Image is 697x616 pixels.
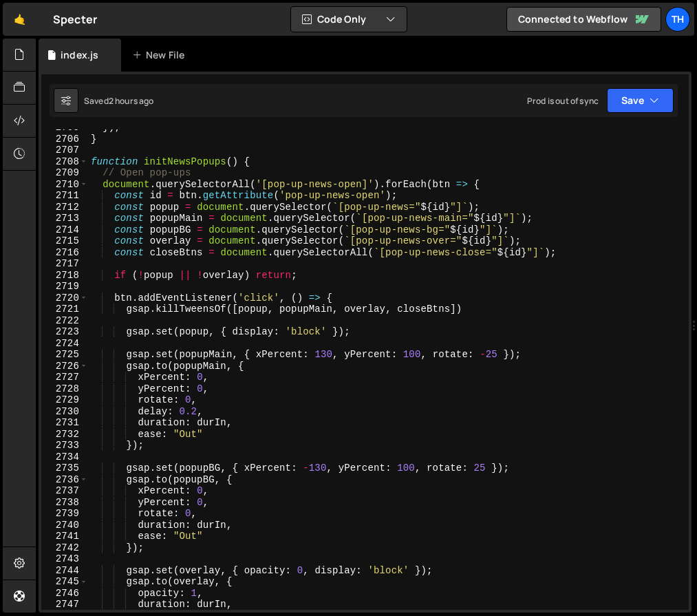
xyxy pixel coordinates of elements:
[41,213,88,224] div: 2713
[41,497,88,509] div: 2738
[41,474,88,486] div: 2736
[527,95,599,107] div: Prod is out of sync
[506,7,661,32] a: Connected to Webflow
[41,258,88,270] div: 2717
[41,361,88,372] div: 2726
[41,179,88,191] div: 2710
[41,383,88,395] div: 2728
[41,531,88,542] div: 2741
[84,95,154,107] div: Saved
[41,508,88,520] div: 2739
[41,315,88,327] div: 2722
[41,394,88,406] div: 2729
[53,11,97,28] div: Specter
[41,372,88,383] div: 2727
[41,281,88,293] div: 2719
[41,247,88,259] div: 2716
[41,520,88,531] div: 2740
[41,463,88,474] div: 2735
[41,452,88,463] div: 2734
[41,349,88,361] div: 2725
[41,202,88,213] div: 2712
[41,304,88,315] div: 2721
[41,326,88,338] div: 2723
[41,429,88,440] div: 2732
[41,293,88,304] div: 2720
[132,48,190,62] div: New File
[665,7,690,32] a: Th
[41,235,88,247] div: 2715
[607,88,674,113] button: Save
[41,338,88,350] div: 2724
[41,565,88,577] div: 2744
[109,95,154,107] div: 2 hours ago
[3,3,36,36] a: 🤙
[41,134,88,145] div: 2706
[41,588,88,599] div: 2746
[41,270,88,282] div: 2718
[41,599,88,610] div: 2747
[41,576,88,588] div: 2745
[41,156,88,168] div: 2708
[41,406,88,418] div: 2730
[61,48,98,62] div: index.js
[41,542,88,554] div: 2742
[41,553,88,565] div: 2743
[41,167,88,179] div: 2709
[41,485,88,497] div: 2737
[41,417,88,429] div: 2731
[41,145,88,156] div: 2707
[291,7,407,32] button: Code Only
[41,224,88,236] div: 2714
[41,190,88,202] div: 2711
[41,440,88,452] div: 2733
